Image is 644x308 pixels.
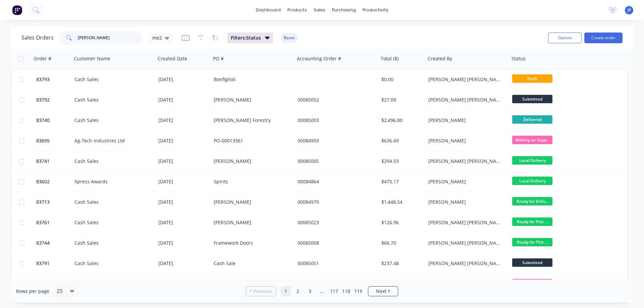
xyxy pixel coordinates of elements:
[512,197,552,205] span: Ready for Deliv...
[353,286,363,296] a: Page 119
[253,288,272,295] span: Previous
[214,240,288,246] div: Framework Doors
[329,286,339,296] a: Page 117
[298,260,372,267] div: 00085051
[298,199,372,205] div: 00084979
[512,136,552,144] span: Waiting on Supp...
[381,137,421,144] div: $636.69
[214,117,288,124] div: [PERSON_NAME] Forestry
[231,35,261,41] span: Filters: Status
[297,55,341,62] div: Accounting Order #
[512,258,552,267] span: Submitted
[512,279,552,287] span: Waiting on Supp...
[158,76,208,83] div: [DATE]
[158,240,208,246] div: [DATE]
[512,95,552,103] span: Submitted
[36,219,50,226] span: 83761
[36,158,50,165] span: 83741
[381,76,421,83] div: $0.00
[359,5,392,15] div: productivity
[214,219,288,226] div: [PERSON_NAME]
[36,97,50,103] span: 83792
[512,238,552,246] span: Ready for Pick ...
[74,178,149,185] div: Xpress Awards
[381,158,421,165] div: $294.59
[158,137,208,144] div: [DATE]
[298,117,372,124] div: 00085003
[512,55,526,62] div: Status
[74,219,149,226] div: Cash Sales
[381,97,421,103] div: $27.09
[284,5,310,15] div: products
[293,286,303,296] a: Page 2
[298,240,372,246] div: 00085008
[34,192,74,212] button: 83713
[381,178,421,185] div: $475.17
[78,31,143,45] input: Search...
[34,55,51,62] div: Order #
[214,158,288,165] div: [PERSON_NAME]
[428,199,503,205] div: [PERSON_NAME]
[36,117,50,124] span: 83740
[74,76,149,83] div: Cash Sales
[158,55,187,62] div: Created Date
[74,117,149,124] div: Cash Sales
[34,90,74,110] button: 83792
[376,288,386,295] span: Next
[214,97,288,103] div: [PERSON_NAME]
[158,158,208,165] div: [DATE]
[152,34,162,41] span: me2
[74,97,149,103] div: Cash Sales
[381,55,398,62] div: Total ($)
[548,33,582,43] button: Options
[298,219,372,226] div: 00085023
[74,199,149,205] div: Cash Sales
[16,288,49,295] span: Rows per page
[74,260,149,267] div: Cash Sales
[298,97,372,103] div: 00085052
[36,260,50,267] span: 83791
[428,219,503,226] div: [PERSON_NAME] [PERSON_NAME]
[512,177,552,185] span: Local Delivery
[317,286,327,296] a: Jump forward
[428,260,503,267] div: [PERSON_NAME] [PERSON_NAME]
[158,97,208,103] div: [DATE]
[213,55,224,62] div: PO #
[158,178,208,185] div: [DATE]
[12,5,22,15] img: Factory
[34,131,74,151] button: 83695
[329,5,359,15] div: purchasing
[36,199,50,205] span: 83713
[21,35,54,41] h1: Sales Orders
[243,286,401,296] ul: Pagination
[428,97,503,103] div: [PERSON_NAME] [PERSON_NAME]
[158,260,208,267] div: [DATE]
[281,33,298,43] button: Reset
[298,137,372,144] div: 00084959
[214,260,288,267] div: Cash Sale
[381,219,421,226] div: $126.96
[214,137,288,144] div: PO-00013361
[428,137,503,144] div: [PERSON_NAME]
[34,274,74,294] button: 83780
[158,199,208,205] div: [DATE]
[341,286,351,296] a: Page 118
[227,33,273,43] button: Filters:Status
[584,33,623,43] button: Create order
[34,172,74,192] button: 83602
[381,240,421,246] div: $66.70
[428,158,503,165] div: [PERSON_NAME] [PERSON_NAME]
[281,286,291,296] a: Page 1 is your current page
[36,240,50,246] span: 83744
[34,110,74,130] button: 83740
[512,218,552,226] span: Ready for Pick ...
[512,156,552,165] span: Local Delivery
[298,178,372,185] div: 00084864
[214,178,288,185] div: Spirits
[512,115,552,124] span: Delivered
[298,158,372,165] div: 00085005
[381,117,421,124] div: $2,496.80
[74,137,149,144] div: Ag-Tech Industries Ltd
[36,137,50,144] span: 83695
[253,5,284,15] a: dashboard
